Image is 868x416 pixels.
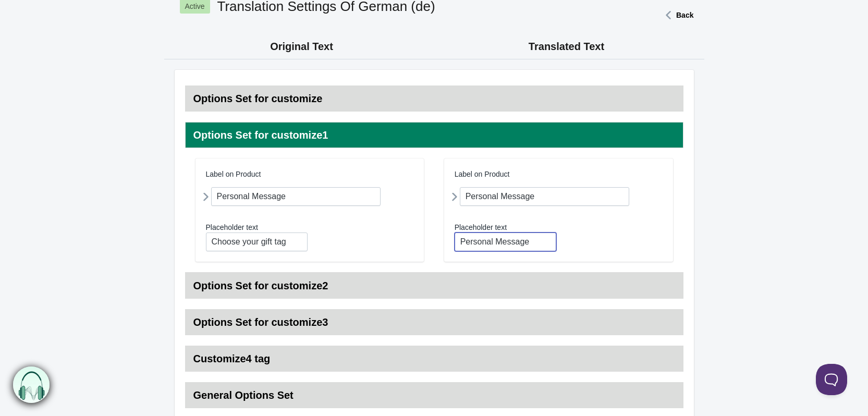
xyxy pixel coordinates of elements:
label: Placeholder text [455,222,507,233]
a: Back [661,11,693,19]
iframe: Toggle Customer Support [816,364,847,395]
h3: Translated Text [439,39,693,54]
label: Label on Product [206,169,261,179]
h3: Customize4 tag [185,346,683,372]
label: Placeholder text [206,222,258,233]
h3: Options Set for customize3 [185,309,683,335]
h3: Original Text [175,39,429,54]
img: bxm.png [14,367,50,403]
strong: Back [676,11,693,19]
h3: General Options Set [185,382,683,408]
h3: Options Set for customize1 [185,122,683,148]
h3: Options Set for customize [185,85,683,112]
label: Label on Product [455,169,510,179]
h3: Options Set for customize2 [185,273,683,299]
